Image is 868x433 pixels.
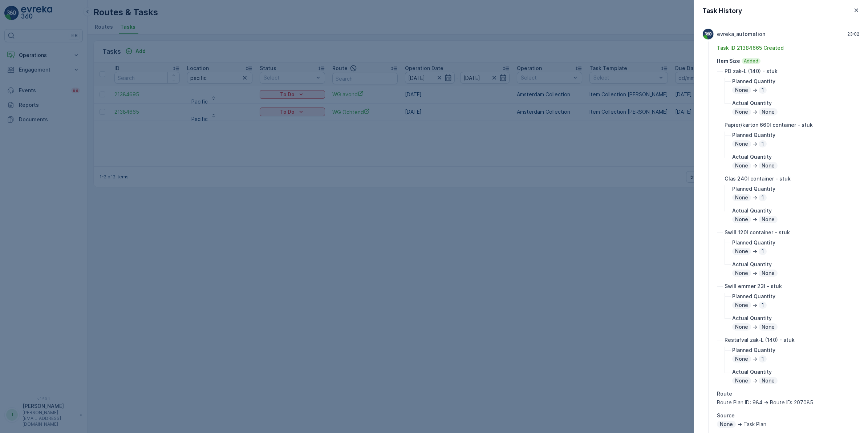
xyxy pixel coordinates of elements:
[725,68,778,75] p: PD zak-L (140) - stuk
[732,153,778,161] p: Actual Quantity
[732,315,778,322] p: Actual Quantity
[734,86,749,94] p: None
[761,162,775,169] p: None
[725,121,813,129] p: Papier/karton 660l container - stuk
[702,6,742,16] p: Task History
[717,31,765,38] p: evreka_automation
[753,86,757,94] p: ->
[734,162,749,169] p: None
[737,421,742,428] p: ->
[732,185,775,193] p: Planned Quantity
[717,399,762,406] p: Route Plan ID: 984
[734,140,749,147] p: None
[734,248,749,255] p: None
[753,108,757,116] p: ->
[761,377,775,384] p: None
[734,355,749,363] p: None
[734,302,749,309] p: None
[732,239,775,246] p: Planned Quantity
[764,399,768,406] p: ->
[753,216,757,223] p: ->
[732,207,778,214] p: Actual Quantity
[753,140,757,147] p: ->
[732,100,778,107] p: Actual Quantity
[717,412,859,419] p: Source
[732,261,778,268] p: Actual Quantity
[732,293,775,300] p: Planned Quantity
[753,248,757,255] p: ->
[725,229,790,236] p: Swill 120l container - stuk
[725,175,791,182] p: Glas 240l container - stuk
[732,368,778,376] p: Actual Quantity
[732,131,775,139] p: Planned Quantity
[734,216,749,223] p: None
[734,377,749,384] p: None
[725,336,795,344] p: Restafval zak-L (140) - stuk
[761,86,764,94] p: 1
[761,140,764,147] p: 1
[761,248,764,255] p: 1
[761,302,764,309] p: 1
[717,390,859,397] p: Route
[732,347,775,354] p: Planned Quantity
[847,31,859,37] p: 23:02
[734,108,749,116] p: None
[770,399,813,406] p: Route ID: 207085
[743,421,766,428] p: Task Plan
[753,162,757,169] p: ->
[761,216,775,223] p: None
[753,194,757,201] p: ->
[761,194,764,201] p: 1
[703,29,714,40] img: Evreka Logo
[761,323,775,331] p: None
[717,57,740,65] p: Item Size
[761,355,764,363] p: 1
[717,44,859,52] p: Task ID 21384665 Created
[753,323,757,331] p: ->
[753,377,757,384] p: ->
[761,108,775,116] p: None
[734,194,749,201] p: None
[761,270,775,277] p: None
[734,270,749,277] p: None
[732,78,775,85] p: Planned Quantity
[719,421,734,428] p: None
[753,355,757,363] p: ->
[734,323,749,331] p: None
[743,58,759,64] p: Added
[725,283,782,290] p: Swill emmer 23l - stuk
[753,302,757,309] p: ->
[753,270,757,277] p: ->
